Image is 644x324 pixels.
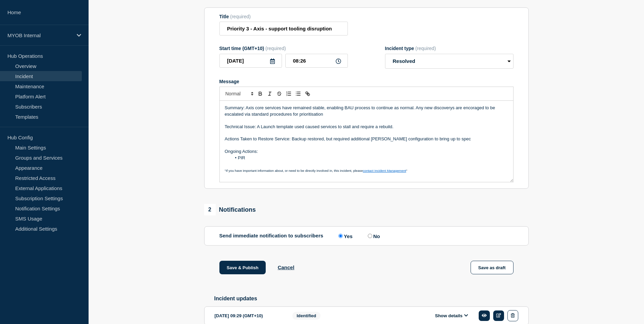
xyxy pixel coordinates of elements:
input: Yes [338,234,343,238]
select: Incident type [385,54,514,69]
p: Send immediate notification to subscribers [219,233,324,239]
button: Toggle strikethrough text [275,90,284,98]
div: Title [219,14,348,19]
div: Message [220,101,513,182]
button: Toggle bold text [256,90,265,98]
div: [DATE] 09:29 (GMT+10) [215,310,282,321]
input: No [368,234,372,238]
div: Send immediate notification to subscribers [219,233,514,239]
button: Save & Publish [219,261,266,274]
p: Actions Taken to Restore Service: Backup restored, but required additional [PERSON_NAME] configur... [225,136,508,142]
h2: Incident updates [214,296,529,302]
label: Yes [337,233,353,239]
span: (required) [415,46,436,51]
button: Toggle link [303,90,312,98]
input: YYYY-MM-DD [219,54,282,68]
a: contact Incident Management [363,169,406,172]
button: Cancel [278,264,294,270]
p: Summary: Axis core services have remained stable, enabling BAU process to continue as normal. Any... [225,105,508,117]
label: No [366,233,380,239]
span: 2 [204,204,216,215]
button: Show details [433,313,470,319]
input: HH:MM [285,54,348,68]
div: Message [219,79,514,84]
div: Start time (GMT+10) [219,46,348,51]
div: Incident type [385,46,514,51]
span: Identified [292,312,321,320]
span: (required) [230,14,251,19]
button: Toggle bulleted list [293,90,303,98]
span: Font size [222,90,256,98]
p: Technical Issue: A Launch template used caused services to stall and require a rebuild. [225,124,508,130]
span: " [406,169,407,172]
span: "If you have important information about, or need to be directly involved in, this incident, please [225,169,363,172]
span: (required) [265,46,286,51]
div: Notifications [204,204,256,215]
button: Toggle italic text [265,90,275,98]
input: Title [219,22,348,36]
button: Save as draft [471,261,514,274]
li: PIR [231,155,508,161]
p: MYOB Internal [7,32,72,38]
button: Toggle ordered list [284,90,293,98]
p: Ongoing Actions: [225,148,508,155]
